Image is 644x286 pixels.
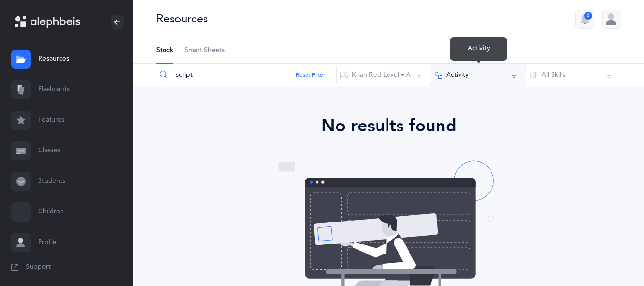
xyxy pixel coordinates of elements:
span: Support [26,263,51,272]
button: Kriah Red Level • A [336,64,431,86]
button: Reset Filter [296,71,325,79]
span: Smart Sheets [184,46,225,55]
div: Resources [156,11,208,27]
input: Search Resources [156,64,337,86]
div: 6 [584,12,592,20]
button: All Skills [526,64,621,86]
button: Activity [431,64,526,86]
div: No results found [160,113,617,139]
div: Activity [450,37,507,61]
button: 6 [575,10,594,29]
iframe: Drift Widget Chat Controller [596,238,633,275]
